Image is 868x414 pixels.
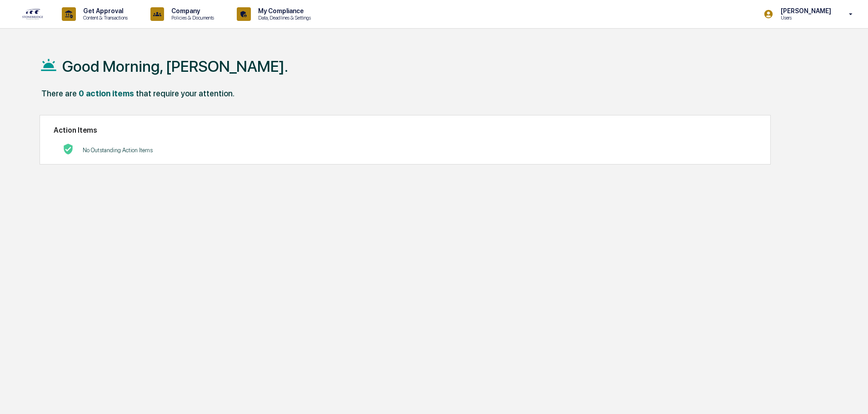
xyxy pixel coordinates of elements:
[54,126,757,135] h2: Action Items
[164,7,219,15] p: Company
[164,15,219,21] p: Policies & Documents
[773,15,836,21] p: Users
[79,89,134,98] div: 0 action items
[76,15,132,21] p: Content & Transactions
[63,144,74,155] img: No Actions logo
[773,7,836,15] p: [PERSON_NAME]
[62,57,288,75] h1: Good Morning, [PERSON_NAME].
[83,147,153,154] p: No Outstanding Action Items
[251,15,315,21] p: Data, Deadlines & Settings
[22,8,44,20] img: logo
[136,89,234,98] div: that require your attention.
[76,7,132,15] p: Get Approval
[41,89,77,98] div: There are
[251,7,315,15] p: My Compliance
